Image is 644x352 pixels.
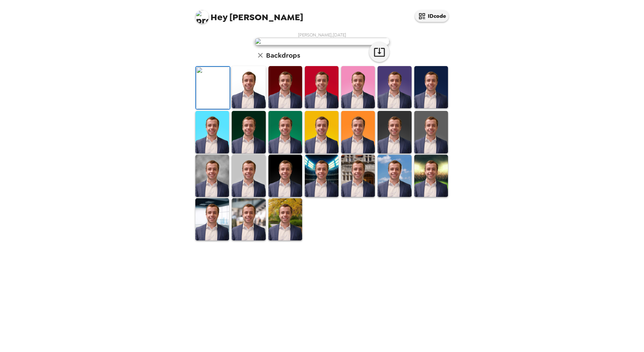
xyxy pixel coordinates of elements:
img: profile pic [195,10,209,24]
img: Original [196,67,230,109]
span: [PERSON_NAME] , [DATE] [298,32,346,38]
span: Hey [211,11,227,23]
img: user [255,38,389,45]
button: IDcode [415,10,449,22]
span: [PERSON_NAME] [195,7,303,22]
h6: Backdrops [266,50,300,61]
